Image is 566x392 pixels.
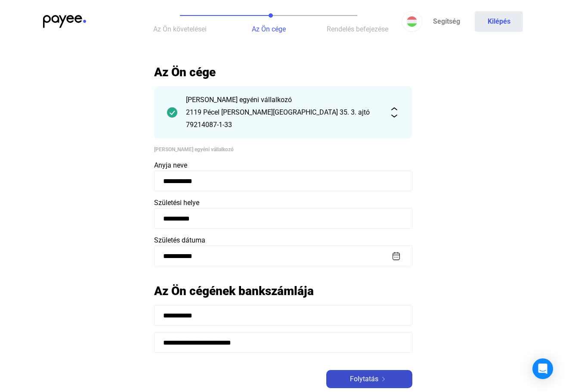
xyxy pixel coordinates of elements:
span: Rendelés befejezése [327,25,388,33]
span: Az Ön követelései [153,25,207,33]
span: Az Ön cége [252,25,286,33]
img: arrow-right-white [378,377,389,381]
span: Anyja neve [154,161,187,169]
div: [PERSON_NAME] egyéni vállalkozó [154,145,412,154]
h2: Az Ön cégének bankszámlája [154,283,412,299]
div: [PERSON_NAME] egyéni vállalkozó [186,95,380,105]
button: HU [402,11,422,32]
img: payee-logo [43,15,86,28]
a: Segítség [422,11,470,32]
img: expand [389,107,399,118]
button: Kilépés [475,11,523,32]
img: HU [407,16,417,27]
span: Születés dátuma [154,236,205,244]
h2: Az Ön cége [154,65,412,80]
div: Open Intercom Messenger [532,358,553,379]
div: 2119 Pécel [PERSON_NAME][GEOGRAPHIC_DATA] 35. 3. ajtó [186,107,380,118]
img: checkmark-darker-green-circle [167,107,177,118]
span: Születési helye [154,199,199,207]
span: Folytatás [350,374,378,384]
div: 79214087-1-33 [186,120,380,130]
button: Folytatásarrow-right-white [326,370,412,388]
